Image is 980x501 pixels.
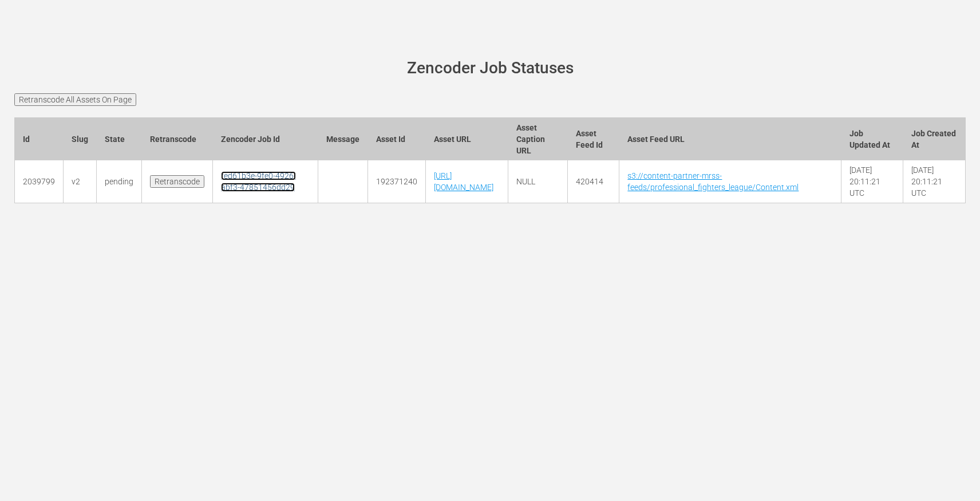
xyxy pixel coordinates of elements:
a: [URL][DOMAIN_NAME] [434,171,493,192]
th: Slug [64,117,97,160]
th: Id [15,117,64,160]
th: Job Updated At [841,117,903,160]
th: Asset Feed URL [619,117,841,160]
th: Asset Caption URL [508,117,567,160]
td: NULL [508,160,567,203]
td: v2 [64,160,97,203]
input: Retranscode All Assets On Page [14,93,136,106]
a: s3://content-partner-mrss-feeds/professional_fighters_league/Content.xml [627,171,799,192]
a: fed61b3e-9fe0-4926-abf3-47851456dd29 [221,171,296,192]
th: Zencoder Job Id [213,117,318,160]
th: State [97,117,142,160]
th: Job Created At [903,117,966,160]
td: 420414 [567,160,619,203]
th: Asset Feed Id [567,117,619,160]
th: Retranscode [142,117,213,160]
th: Message [318,117,368,160]
td: 2039799 [15,160,64,203]
th: Asset URL [426,117,508,160]
th: Asset Id [368,117,426,160]
input: Retranscode [150,175,204,188]
td: pending [97,160,142,203]
td: [DATE] 20:11:21 UTC [903,160,966,203]
td: [DATE] 20:11:21 UTC [841,160,903,203]
td: 192371240 [368,160,426,203]
h1: Zencoder Job Statuses [30,60,950,77]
